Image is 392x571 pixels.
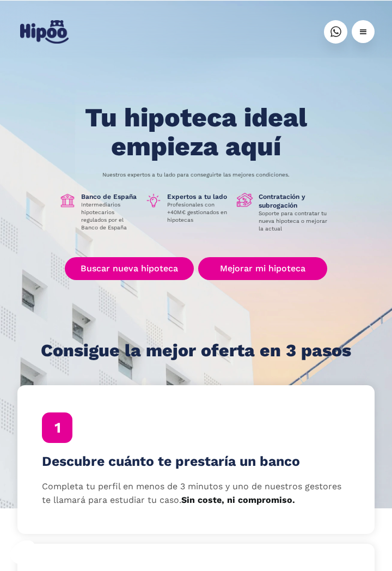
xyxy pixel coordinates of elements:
[65,257,194,280] a: Buscar nueva hipoteca
[102,171,290,179] p: Nuestros expertos a tu lado para conseguirte las mejores condiciones.
[259,192,333,210] h1: Contratación y subrogación
[181,495,295,505] strong: Sin coste, ni compromiso.
[198,257,327,280] a: Mejorar mi hipoteca
[352,20,375,43] div: menu
[46,104,346,161] h1: Tu hipoteca ideal empieza aquí
[42,480,350,507] p: Completa tu perfil en menos de 3 minutos y uno de nuestros gestores te llamará para estudiar tu c...
[167,192,231,201] h1: Expertos a tu lado
[41,341,351,360] h1: Consigue la mejor oferta en 3 pasos
[259,210,333,233] p: Soporte para contratar tu nueva hipoteca o mejorar la actual
[17,16,71,48] a: home
[42,453,300,470] h4: Descubre cuánto te prestaría un banco
[81,192,140,201] h1: Banco de España
[81,201,140,232] p: Intermediarios hipotecarios regulados por el Banco de España
[167,201,231,224] p: Profesionales con +40M€ gestionados en hipotecas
